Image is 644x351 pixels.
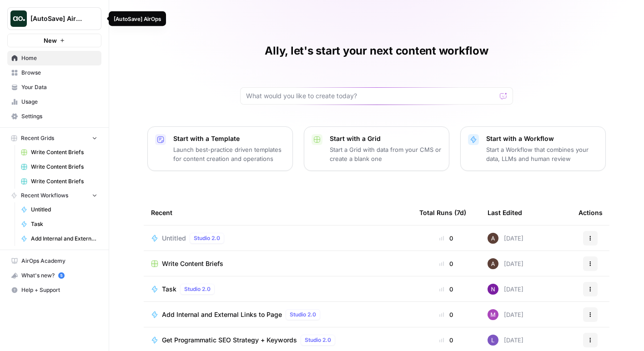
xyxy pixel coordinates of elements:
[7,283,101,297] button: Help + Support
[419,310,473,319] div: 0
[486,134,598,143] p: Start with a Workflow
[10,10,27,27] img: [AutoSave] AirOps Logo
[305,336,331,344] span: Studio 2.0
[488,309,523,320] div: [DATE]
[7,65,101,80] a: Browse
[488,284,523,295] div: [DATE]
[290,311,316,319] span: Studio 2.0
[419,259,473,268] div: 0
[17,217,101,231] a: Task
[147,126,293,171] button: Start with a TemplateLaunch best-practice driven templates for content creation and operations
[488,200,522,225] div: Last Edited
[7,189,101,202] button: Recent Workflows
[17,202,101,217] a: Untitled
[21,257,97,265] span: AirOps Academy
[173,145,285,163] p: Launch best-practice driven templates for content creation and operations
[31,206,97,214] span: Untitled
[151,335,405,346] a: Get Programmatic SEO Strategy + KeywordsStudio 2.0
[7,95,101,109] a: Usage
[330,134,442,143] p: Start with a Grid
[21,83,97,91] span: Your Data
[30,14,86,23] span: [AutoSave] AirOps
[31,235,97,243] span: Add Internal and External Links to Page
[488,233,498,244] img: wtbmvrjo3qvncyiyitl6zoukl9gz
[162,336,297,345] span: Get Programmatic SEO Strategy + Keywords
[17,145,101,160] a: Write Content Briefs
[162,234,186,243] span: Untitled
[21,112,97,120] span: Settings
[194,234,220,242] span: Studio 2.0
[330,145,442,163] p: Start a Grid with data from your CMS or create a blank one
[21,98,97,106] span: Usage
[579,200,603,225] div: Actions
[17,160,101,174] a: Write Content Briefs
[162,259,223,268] span: Write Content Briefs
[419,336,473,345] div: 0
[7,131,101,145] button: Recent Grids
[488,335,523,346] div: [DATE]
[486,145,598,163] p: Start a Workflow that combines your data, LLMs and human review
[7,268,101,283] button: What's new? 5
[7,254,101,268] a: AirOps Academy
[265,44,488,58] h1: Ally, let's start your next content workflow
[21,286,97,294] span: Help + Support
[7,80,101,95] a: Your Data
[151,200,405,225] div: Recent
[151,309,405,320] a: Add Internal and External Links to PageStudio 2.0
[8,269,101,282] div: What's new?
[7,34,101,47] button: New
[246,91,496,100] input: What would you like to create today?
[31,220,97,228] span: Task
[31,148,97,156] span: Write Content Briefs
[488,233,523,244] div: [DATE]
[21,191,68,200] span: Recent Workflows
[31,177,97,186] span: Write Content Briefs
[488,258,523,269] div: [DATE]
[151,284,405,295] a: TaskStudio 2.0
[31,163,97,171] span: Write Content Briefs
[151,259,405,268] a: Write Content Briefs
[151,233,405,244] a: UntitledStudio 2.0
[44,36,57,45] span: New
[419,234,473,243] div: 0
[488,258,498,269] img: wtbmvrjo3qvncyiyitl6zoukl9gz
[7,51,101,65] a: Home
[17,231,101,246] a: Add Internal and External Links to Page
[21,69,97,77] span: Browse
[419,200,466,225] div: Total Runs (7d)
[488,284,498,295] img: kedmmdess6i2jj5txyq6cw0yj4oc
[304,126,449,171] button: Start with a GridStart a Grid with data from your CMS or create a blank one
[488,309,498,320] img: ptc0k51ngwj8v4idoxwqelpboton
[460,126,606,171] button: Start with a WorkflowStart a Workflow that combines your data, LLMs and human review
[184,285,211,293] span: Studio 2.0
[17,174,101,189] a: Write Content Briefs
[488,335,498,346] img: rn7sh892ioif0lo51687sih9ndqw
[58,272,65,279] a: 5
[419,285,473,294] div: 0
[173,134,285,143] p: Start with a Template
[162,310,282,319] span: Add Internal and External Links to Page
[7,7,101,30] button: Workspace: [AutoSave] AirOps
[60,273,62,278] text: 5
[7,109,101,124] a: Settings
[21,134,54,142] span: Recent Grids
[162,285,176,294] span: Task
[21,54,97,62] span: Home
[114,15,161,23] div: [AutoSave] AirOps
